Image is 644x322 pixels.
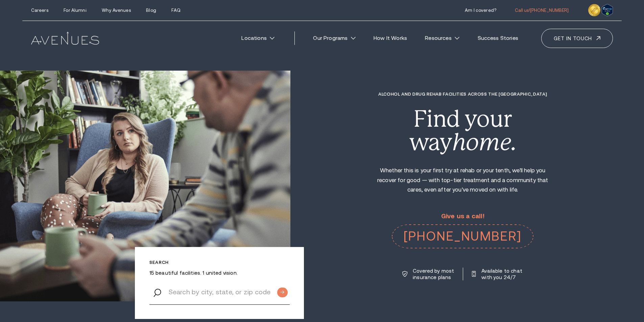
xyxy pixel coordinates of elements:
[235,31,282,46] a: Locations
[149,279,290,305] input: Search by city, state, or zip code
[530,8,569,13] span: [PHONE_NUMBER]
[481,268,523,280] p: Available to chat with you 24/7
[146,8,156,13] a: Blog
[102,8,130,13] a: Why Avenues
[472,268,523,280] a: Available to chat with you 24/7
[149,260,290,265] p: Search
[306,31,362,46] a: Our Programs
[392,224,533,248] a: [PHONE_NUMBER]
[392,213,533,220] p: Give us a call!
[515,8,569,13] a: Call us![PHONE_NUMBER]
[171,8,180,13] a: FAQ
[371,107,555,154] div: Find your way
[277,288,288,297] input: Submit
[418,31,467,46] a: Resources
[64,8,86,13] a: For Alumni
[31,8,48,13] a: Careers
[465,8,496,13] a: Am I covered?
[402,268,455,280] a: Covered by most insurance plans
[371,92,555,97] h1: Alcohol and Drug Rehab Facilities across the [GEOGRAPHIC_DATA]
[413,268,455,280] p: Covered by most insurance plans
[541,29,613,48] a: Get in touch
[452,129,517,155] i: home.
[149,270,290,276] p: 15 beautiful facilities. 1 united vision.
[371,166,555,195] p: Whether this is your first try at rehab or your tenth, we'll help you recover for good — with top...
[602,4,613,16] img: Verify Approval for www.avenuesrecovery.com
[602,6,613,13] a: Verify LegitScript Approval for www.avenuesrecovery.com
[367,31,414,46] a: How It Works
[471,31,525,46] a: Success Stories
